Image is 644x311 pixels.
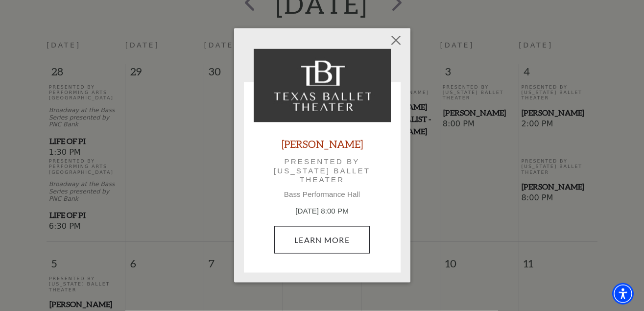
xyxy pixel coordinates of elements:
button: Close [386,31,405,49]
p: Bass Performance Hall [254,190,391,199]
p: [DATE] 8:00 PM [254,206,391,217]
a: October 3, 8:00 PM Learn More [274,226,370,254]
a: [PERSON_NAME] [282,137,363,150]
p: Presented by [US_STATE] Ballet Theater [267,157,377,184]
div: Accessibility Menu [612,283,634,305]
img: Peter Pan [254,49,391,122]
